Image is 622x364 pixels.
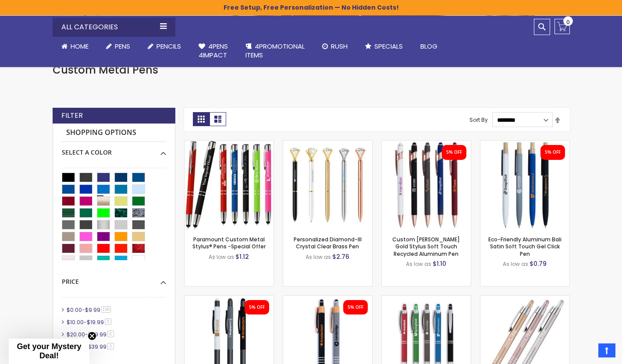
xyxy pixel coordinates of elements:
[554,19,570,34] a: 0
[392,236,460,257] a: Custom [PERSON_NAME] Gold Stylus Soft Touch Recycled Aluminum Pen
[313,37,356,56] a: Rush
[530,259,547,268] span: $0.79
[480,141,569,230] img: Eco-Friendly Aluminum Bali Satin Soft Touch Gel Click Pen
[88,331,107,338] span: $29.99
[88,343,107,350] span: $39.99
[306,253,331,261] span: As low as
[283,140,372,148] a: Personalized Diamond-III Crystal Clear Brass Pen
[17,342,81,360] span: Get your Mystery Deal!
[433,259,446,268] span: $1.10
[71,42,89,51] span: Home
[107,343,114,350] span: 3
[64,318,114,326] a: $10.00-$19.993
[382,140,471,148] a: Custom Lexi Rose Gold Stylus Soft Touch Recycled Aluminum Pen
[480,140,569,148] a: Eco-Friendly Aluminum Bali Satin Soft Touch Gel Click Pen
[545,149,561,155] div: 5% OFF
[503,260,528,268] span: As low as
[356,37,412,56] a: Specials
[249,304,265,311] div: 5% OFF
[294,236,362,250] a: Personalized Diamond-III Crystal Clear Brass Pen
[87,318,104,326] span: $19.99
[139,37,190,56] a: Pencils
[382,295,471,303] a: Promotional Hope Stylus Satin Soft Touch Click Metal Pen
[53,37,97,56] a: Home
[88,332,96,340] button: Close teaser
[598,343,615,357] a: Top
[62,271,166,286] div: Price
[283,141,372,230] img: Personalized Diamond-III Crystal Clear Brass Pen
[332,252,349,261] span: $2.76
[156,42,181,51] span: Pencils
[193,112,210,126] strong: Grid
[53,63,570,77] h1: Custom Metal Pens
[185,141,274,230] img: Paramount Custom Metal Stylus® Pens -Special Offer
[67,318,84,326] span: $10.00
[67,331,85,338] span: $20.00
[331,42,348,51] span: Rush
[62,142,166,157] div: Select A Color
[245,42,305,60] span: 4PROMOTIONAL ITEMS
[61,111,83,120] strong: Filter
[105,318,111,325] span: 3
[283,295,372,303] a: Personalized Copper Penny Stylus Satin Soft Touch Click Metal Pen
[382,141,471,230] img: Custom Lexi Rose Gold Stylus Soft Touch Recycled Aluminum Pen
[185,295,274,303] a: Custom Recycled Fleetwood Stylus Satin Soft Touch Gel Click Pen
[190,37,237,65] a: 4Pens4impact
[480,295,569,303] a: Promo Broadway Stylus Metallic Click Metal Pen
[115,42,130,51] span: Pens
[469,116,488,124] label: Sort By
[235,252,249,261] span: $1.12
[107,331,114,337] span: 6
[348,304,363,311] div: 5% OFF
[185,140,274,148] a: Paramount Custom Metal Stylus® Pens -Special Offer
[62,124,166,142] strong: Shopping Options
[446,149,462,155] div: 5% OFF
[566,18,570,26] span: 0
[97,37,139,56] a: Pens
[199,42,228,60] span: 4Pens 4impact
[9,339,89,364] div: Get your Mystery Deal!Close teaser
[237,37,313,65] a: 4PROMOTIONALITEMS
[85,306,100,314] span: $9.99
[192,236,266,250] a: Paramount Custom Metal Stylus® Pens -Special Offer
[53,18,175,37] div: All Categories
[101,306,111,313] span: 198
[374,42,403,51] span: Specials
[406,260,431,268] span: As low as
[67,306,82,314] span: $0.00
[412,37,446,56] a: Blog
[209,253,234,261] span: As low as
[488,236,562,257] a: Eco-Friendly Aluminum Bali Satin Soft Touch Gel Click Pen
[420,42,437,51] span: Blog
[64,343,117,350] a: $30.00-$39.993
[64,331,117,338] a: $20.00-$29.996
[64,306,114,314] a: $0.00-$9.99198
